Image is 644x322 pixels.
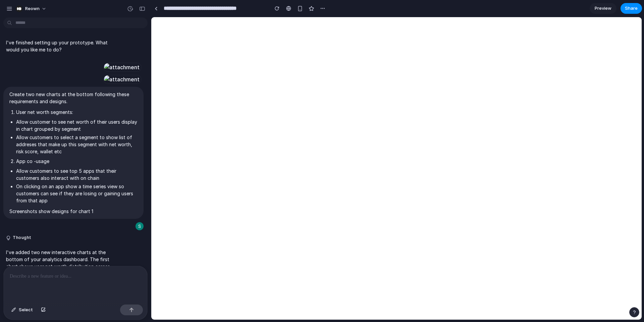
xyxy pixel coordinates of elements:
[19,307,33,313] span: Select
[16,167,138,182] li: Allow customers to see top 5 apps that their customers also interact with on chain
[16,183,138,204] li: On clicking on an app show a time series view so customers can see if they are losing or gaining ...
[16,134,138,155] li: Allow customers to select a segment to show list of addreses that make up this segment with net w...
[16,158,138,165] li: App co -usage
[13,3,50,14] button: Reown
[621,3,642,14] button: Share
[9,91,138,105] p: Create two new charts at the bottom following these requirements and designs.
[595,5,611,12] span: Preview
[16,118,138,132] li: Allow customer to see net worth of their users display in chart grouped by segment
[6,39,118,53] p: I've finished setting up your prototype. What would you like me to do?
[9,208,138,215] p: Screenshots show designs for chart 1
[625,5,638,12] span: Share
[590,3,616,14] a: Preview
[8,305,36,315] button: Select
[25,5,40,12] span: Reown
[16,109,138,116] li: User net worth segments:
